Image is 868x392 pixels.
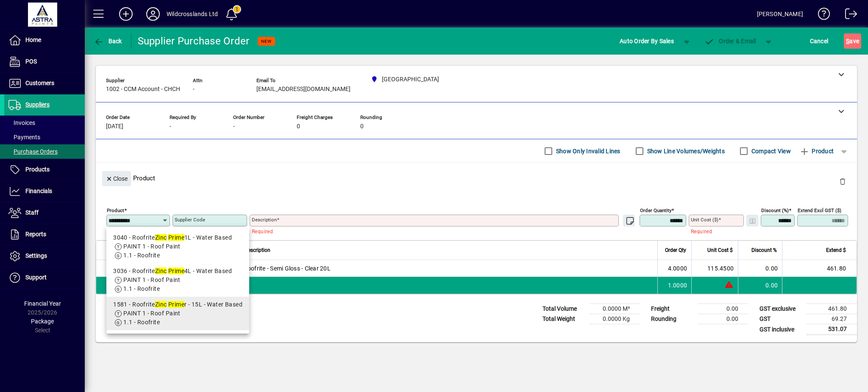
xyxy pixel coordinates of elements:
[106,297,249,330] mat-option: 1581 - Roofrite Zinc Primer - 15L - Water Based
[4,30,85,51] a: Home
[8,134,40,141] span: Payments
[175,217,205,223] mat-label: Supplier Code
[94,38,122,44] span: Back
[755,314,806,324] td: GST
[620,34,674,48] span: Auto Order By Sales
[4,130,85,144] a: Payments
[252,226,630,235] mat-error: Required
[25,80,54,86] span: Customers
[360,123,364,130] span: 0
[233,123,235,130] span: -
[155,301,167,308] em: Zinc
[24,300,61,307] span: Financial Year
[757,7,803,21] div: [PERSON_NAME]
[832,171,853,191] button: Delete
[738,277,782,294] td: 0.00
[589,314,640,324] td: 0.0000 Kg
[25,166,50,173] span: Products
[92,33,124,49] button: Back
[100,174,133,182] app-page-header-button: Close
[846,38,849,44] span: S
[538,314,589,324] td: Total Weight
[826,246,846,255] span: Extend $
[123,243,181,250] span: PAINT 1 - Roof Paint
[691,260,738,277] td: 115.4500
[4,159,85,180] a: Products
[657,277,691,294] td: 1.0000
[698,304,748,314] td: 0.00
[245,246,270,255] span: Description
[25,209,39,216] span: Staff
[755,324,806,335] td: GST inclusive
[123,252,160,259] span: 1.1 - Roofrite
[256,86,351,93] span: [EMAIL_ADDRESS][DOMAIN_NAME]
[832,177,853,185] app-page-header-button: Delete
[808,33,831,49] button: Cancel
[4,181,85,202] a: Financials
[123,310,181,317] span: PAINT 1 - Roof Paint
[707,246,733,255] span: Unit Cost $
[4,144,85,159] a: Purchase Orders
[96,163,857,193] div: Product
[806,314,857,324] td: 69.27
[691,217,718,223] mat-label: Unit Cost ($)
[782,260,857,277] td: 461.80
[106,172,128,186] span: Close
[113,233,242,242] div: 3040 - Roofrite 1L - Water Based
[4,246,85,267] a: Settings
[806,324,857,335] td: 531.07
[107,207,124,213] mat-label: Product
[751,246,777,255] span: Discount %
[704,38,756,44] span: Order & Email
[4,267,85,288] a: Support
[85,33,131,49] app-page-header-button: Back
[810,34,829,48] span: Cancel
[139,6,167,22] button: Profile
[25,252,47,259] span: Settings
[839,2,857,29] a: Logout
[615,33,678,49] button: Auto Order By Sales
[106,86,180,93] span: 1002 - CCM Account - CHCH
[25,58,37,65] span: POS
[589,304,640,314] td: 0.0000 M³
[25,231,46,237] span: Reports
[170,123,171,130] span: -
[691,226,737,235] mat-error: Required
[812,2,830,29] a: Knowledge Base
[657,260,691,277] td: 4.0000
[168,301,184,308] em: Prime
[700,33,760,49] button: Order & Email
[123,319,160,326] span: 1.1 - Roofrite
[846,34,859,48] span: ave
[806,304,857,314] td: 461.80
[538,304,589,314] td: Total Volume
[750,147,791,155] label: Compact View
[755,304,806,314] td: GST exclusive
[640,207,671,213] mat-label: Order Quantity
[155,268,167,274] em: Zinc
[167,7,218,21] div: Wildcrosslands Ltd
[106,263,249,297] mat-option: 3036 - Roofrite Zinc Prime 4L - Water Based
[8,119,35,126] span: Invoices
[698,314,748,324] td: 0.00
[106,230,249,263] mat-option: 3040 - Roofrite Zinc Prime 1L - Water Based
[106,123,123,130] span: [DATE]
[738,260,782,277] td: 0.00
[155,234,167,241] em: Zinc
[645,147,725,155] label: Show Line Volumes/Weights
[25,274,47,281] span: Support
[647,314,698,324] td: Rounding
[112,6,139,22] button: Add
[261,39,272,44] span: NEW
[25,36,41,43] span: Home
[193,86,195,93] span: -
[168,234,184,241] em: Prime
[113,300,242,309] div: 1581 - Roofrite r - 15L - Water Based
[113,267,242,276] div: 3036 - Roofrite 4L - Water Based
[4,224,85,245] a: Reports
[798,207,841,213] mat-label: Extend excl GST ($)
[647,304,698,314] td: Freight
[31,318,54,325] span: Package
[4,51,85,72] a: POS
[123,276,181,283] span: PAINT 1 - Roof Paint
